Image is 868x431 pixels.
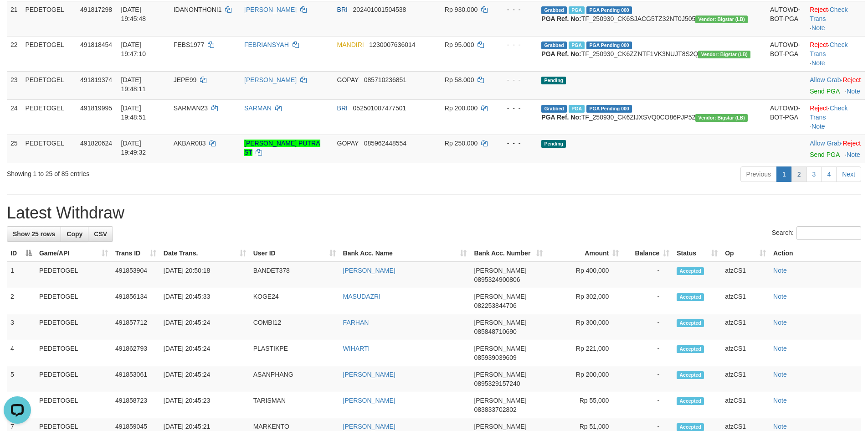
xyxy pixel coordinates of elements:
[121,140,146,156] span: [DATE] 19:49:32
[721,288,770,314] td: afzCS1
[80,6,112,13] span: 491817298
[174,6,222,13] span: IDANONTHONI1
[541,105,567,113] span: Grabbed
[250,392,339,418] td: TARISMAN
[353,6,406,13] span: Copy 202401001504538 to clipboard
[445,76,474,83] span: Rp 58.000
[121,76,146,93] span: [DATE] 19:48:11
[121,41,146,57] span: [DATE] 19:47:10
[337,104,348,112] span: BRI
[160,262,250,288] td: [DATE] 20:50:18
[810,88,839,95] a: Send PGA
[80,41,112,48] span: 491818454
[121,104,146,121] span: [DATE] 19:48:51
[546,245,622,262] th: Amount: activate to sort column ascending
[112,314,160,340] td: 491857712
[7,262,36,288] td: 1
[244,104,272,112] a: SARMAN
[806,36,865,71] td: · ·
[498,139,534,148] div: - - -
[695,114,748,122] span: Vendor URL: https://dashboard.q2checkout.com/secure
[36,245,112,262] th: Game/API: activate to sort column ascending
[13,230,55,238] span: Show 25 rows
[791,166,807,182] a: 2
[445,104,478,112] span: Rp 200.000
[740,166,777,182] a: Previous
[88,226,113,242] a: CSV
[21,71,77,99] td: PEDETOGEL
[698,51,750,58] span: Vendor URL: https://dashboard.q2checkout.com/secure
[806,99,865,135] td: · ·
[112,245,160,262] th: Trans ID: activate to sort column ascending
[343,423,395,430] a: [PERSON_NAME]
[7,36,21,71] td: 22
[160,314,250,340] td: [DATE] 20:45:24
[810,6,847,22] a: Check Trans
[474,397,526,404] span: [PERSON_NAME]
[541,6,567,14] span: Grabbed
[121,6,146,22] span: [DATE] 19:45:48
[244,140,320,156] a: [PERSON_NAME] PUTRA ST
[806,71,865,99] td: ·
[445,6,478,13] span: Rp 930.000
[343,267,395,274] a: [PERSON_NAME]
[677,423,704,431] span: Accepted
[776,166,792,182] a: 1
[7,392,36,418] td: 6
[474,423,526,430] span: [PERSON_NAME]
[474,267,526,274] span: [PERSON_NAME]
[36,314,112,340] td: PEDETOGEL
[474,328,516,335] span: Copy 085848710690 to clipboard
[7,366,36,392] td: 5
[546,288,622,314] td: Rp 302,000
[364,140,406,147] span: Copy 085962448554 to clipboard
[21,135,77,163] td: PEDETOGEL
[677,345,704,353] span: Accepted
[538,99,766,135] td: TF_250930_CK6ZIJXSVQ0CO86PJP52
[7,204,861,222] h1: Latest Withdraw
[546,366,622,392] td: Rp 200,000
[474,371,526,378] span: [PERSON_NAME]
[677,293,704,301] span: Accepted
[498,40,534,49] div: - - -
[773,345,787,352] a: Note
[343,345,370,352] a: WIHARTI
[445,41,474,48] span: Rp 95.000
[364,76,406,83] span: Copy 085710236851 to clipboard
[7,226,61,242] a: Show 25 rows
[810,41,828,48] a: Reject
[622,392,673,418] td: -
[112,366,160,392] td: 491853061
[343,371,395,378] a: [PERSON_NAME]
[94,230,107,238] span: CSV
[843,76,861,83] a: Reject
[474,380,520,387] span: Copy 0895329157240 to clipboard
[546,262,622,288] td: Rp 400,000
[622,340,673,366] td: -
[160,340,250,366] td: [DATE] 20:45:24
[67,230,82,238] span: Copy
[250,314,339,340] td: COMBI12
[7,1,21,36] td: 21
[174,76,197,83] span: JEPE99
[36,262,112,288] td: PEDETOGEL
[337,6,348,13] span: BRI
[250,366,339,392] td: ASANPHANG
[810,104,847,121] a: Check Trans
[810,76,842,83] span: ·
[445,140,478,147] span: Rp 250.000
[541,77,566,84] span: Pending
[586,42,632,49] span: PGA Pending
[586,105,632,113] span: PGA Pending
[677,319,704,327] span: Accepted
[250,262,339,288] td: BANDET378
[353,104,406,112] span: Copy 052501007477501 to clipboard
[7,71,21,99] td: 23
[244,6,297,13] a: [PERSON_NAME]
[7,340,36,366] td: 4
[337,76,359,83] span: GOPAY
[7,166,355,178] div: Showing 1 to 25 of 85 entries
[474,302,516,309] span: Copy 082253844706 to clipboard
[250,288,339,314] td: KOGE24
[673,245,721,262] th: Status: activate to sort column ascending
